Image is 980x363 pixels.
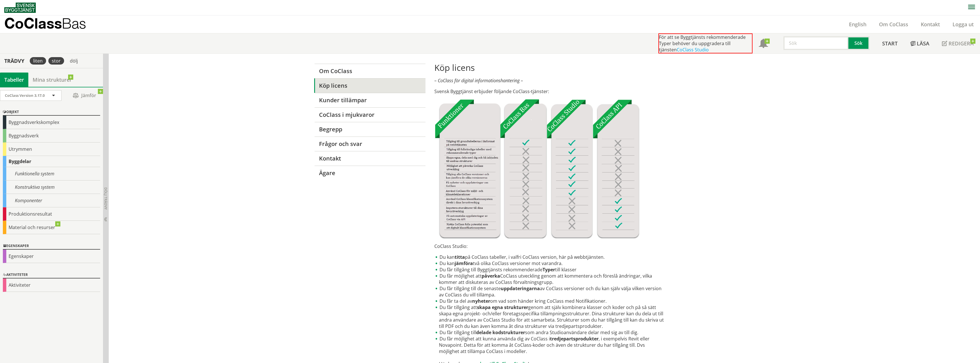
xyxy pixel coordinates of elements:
strong: nyheter [472,298,490,304]
div: liten [30,57,46,65]
strong: jämföra [455,260,473,266]
div: Utrymmen [3,143,100,156]
strong: tredjepartsprodukter [550,336,599,342]
p: Svensk Byggtjänst erbjuder följande CoClass-tjänster: [434,88,666,95]
span: CoClass Version 3.17.0 [5,93,45,98]
a: Begrepp [314,122,425,137]
li: Du kan två olika CoClass versioner mot varandra. [434,260,666,266]
a: Start [876,33,904,53]
a: Kunder tillämpar [314,93,425,107]
a: Läsa [904,33,936,53]
strong: uppdateringarna [501,285,540,292]
li: Du kan på CoClass tabeller, i valfri CoClass version, här på webbtjänsten. [434,254,666,260]
input: Sök [783,36,848,50]
li: Du får ta del av om vad som händer kring CoClass med Notifikationer. [434,298,666,304]
div: Komponenter [3,194,100,207]
div: dölj [66,57,81,65]
div: Byggnadsverkskomplex [3,116,100,129]
div: stor [48,57,64,65]
span: Jämför [67,91,102,101]
strong: skapa egna strukturer [477,304,528,310]
a: CoClass Studio [677,47,709,53]
strong: påverka [482,273,500,279]
div: Egenskaper [3,243,100,250]
a: Kontakt [914,21,946,28]
em: – CoClass för digital informationshantering – [434,77,523,84]
strong: Typer [543,266,555,273]
img: Svensk Byggtjänst [4,3,36,13]
div: Produktionsresultat [3,207,100,221]
a: Mina strukturer [28,73,76,87]
div: Trädvy [1,58,27,64]
strong: titta [455,254,465,260]
div: Funktionella system [3,167,100,181]
img: Tjnster-Tabell_CoClassBas-Studio-API2022-12-22.jpg [434,99,640,238]
span: Bas [62,15,86,32]
p: CoClass Studio: [434,243,666,249]
div: Objekt [3,109,100,116]
div: Aktiviteter [3,278,100,292]
li: Du får möjlighet att CoClass utveckling genom att kommentera och föreslå ändringar, vilka kommer ... [434,273,666,285]
li: Du får tillgång att genom att själv kombinera klasser och koder och på så sätt skapa egna projekt... [434,304,666,329]
span: Läsa [917,40,929,47]
button: Sök [848,36,870,50]
a: CoClassBas [4,15,98,33]
div: För att se Byggtjänsts rekommenderade Typer behöver du uppgradera till tjänsten [658,33,753,53]
a: Redigera [936,33,980,53]
div: Material och resurser [3,221,100,234]
li: Du får tillgång till som andra Studioanvändare delar med sig av till dig. [434,329,666,336]
a: Kontakt [314,151,425,166]
a: Om CoClass [873,21,914,28]
a: Frågor och svar [314,137,425,151]
a: Ägare [314,166,425,180]
h1: Köp licens [434,63,666,73]
div: Byggnadsverk [3,129,100,143]
a: Logga ut [946,21,980,28]
a: English [843,21,873,28]
a: Om CoClass [314,64,425,78]
span: Start [882,40,898,47]
li: Du får tillgång till de senaste av CoClass versioner och du kan själv välja vilken version av CoC... [434,285,666,298]
strong: delade kodstrukturer [476,329,525,336]
p: CoClass [4,20,86,27]
div: Egenskaper [3,250,100,263]
span: Redigera [949,40,974,47]
div: Konstruktiva system [3,181,100,194]
span: Notifikationer [759,39,768,49]
span: Dölj trädvy [103,187,108,210]
li: Du får tillgång till Byggtjänsts rekommenderade till klasser [434,266,666,273]
div: Aktiviteter [3,272,100,278]
a: CoClass i mjukvaror [314,107,425,122]
div: Byggdelar [3,156,100,167]
a: Köp licens [314,78,425,93]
